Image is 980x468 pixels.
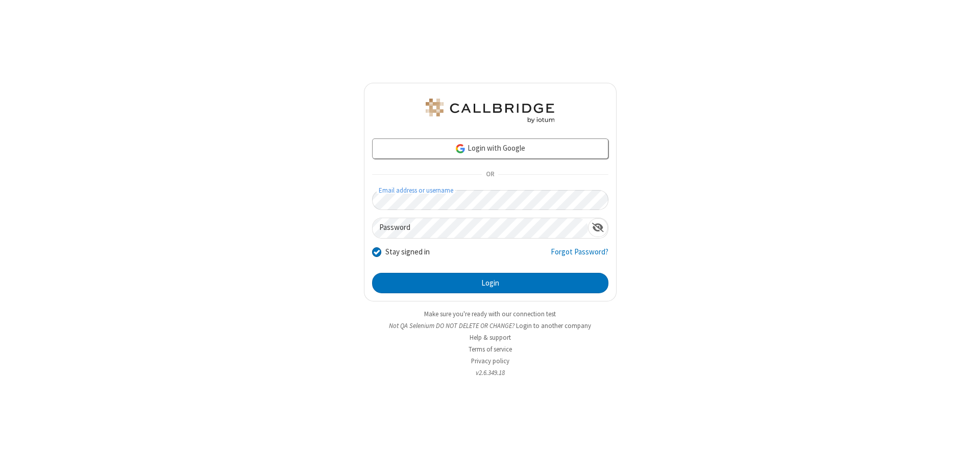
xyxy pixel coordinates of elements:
a: Privacy policy [471,357,509,365]
img: QA Selenium DO NOT DELETE OR CHANGE [424,99,556,123]
li: Not QA Selenium DO NOT DELETE OR CHANGE? [364,321,617,331]
li: v2.6.349.18 [364,368,617,378]
a: Forgot Password? [551,246,608,266]
button: Login [372,273,608,293]
label: Stay signed in [385,246,430,258]
div: Show password [588,218,608,237]
a: Terms of service [469,345,512,354]
input: Password [373,218,588,238]
a: Make sure you're ready with our connection test [424,310,556,318]
span: OR [482,168,498,182]
a: Login with Google [372,138,608,159]
input: Email address or username [372,190,608,210]
button: Login to another company [516,321,591,331]
img: google-icon.png [455,143,466,154]
a: Help & support [470,333,511,342]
